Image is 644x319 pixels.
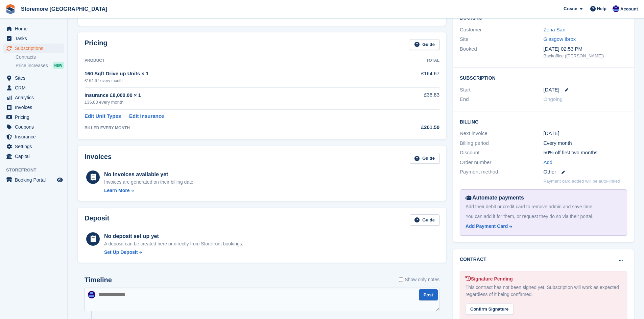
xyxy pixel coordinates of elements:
[3,175,64,185] a: menu
[544,96,563,102] span: Ongoing
[3,24,64,33] a: menu
[88,291,95,298] img: Angela
[544,86,559,94] time: 2025-08-15 00:00:00 UTC
[3,34,64,43] a: menu
[15,175,55,185] span: Booking Portal
[15,132,55,141] span: Insurance
[544,139,627,147] div: Every month
[104,170,195,179] div: No invoices available yet
[129,112,164,120] a: Edit Insurance
[16,62,48,69] span: Price increases
[104,187,129,194] div: Learn More
[466,213,621,220] div: You can add it for them, or request they do so via their portal.
[399,276,403,283] input: Show only notes
[85,78,373,84] div: £164.67 every month
[466,302,513,308] a: Confirm Signature
[3,122,64,132] a: menu
[15,93,55,102] span: Analytics
[544,149,627,157] div: 50% off first two months
[85,99,373,106] div: £36.83 every month
[85,112,121,120] a: Edit Unit Types
[85,70,373,78] div: 160 Sqft Drive up Units × 1
[104,249,243,256] a: Set Up Deposit
[460,118,627,125] h2: Billing
[16,62,64,69] a: Price increases NEW
[3,73,64,83] a: menu
[3,112,64,122] a: menu
[564,5,577,12] span: Create
[544,36,576,42] a: Glasgow Ibrox
[544,53,627,59] div: Backoffice ([PERSON_NAME])
[460,86,543,94] div: Start
[620,6,638,12] span: Account
[466,303,513,315] div: Confirm Signature
[613,5,619,12] img: Angela
[15,122,55,132] span: Coupons
[16,54,64,60] a: Contracts
[419,289,438,300] button: Post
[3,103,64,112] a: menu
[373,124,439,131] div: £201.50
[544,159,553,166] a: Add
[15,73,55,83] span: Sites
[56,176,64,184] a: Preview store
[15,24,55,33] span: Home
[466,275,621,283] div: Signature Pending
[460,130,543,137] div: Next invoice
[15,152,55,161] span: Capital
[466,194,621,202] div: Automate payments
[104,249,138,256] div: Set Up Deposit
[373,87,439,109] td: £36.83
[104,240,243,247] p: A deposit can be created here or directly from Storefront bookings.
[3,152,64,161] a: menu
[399,276,439,283] label: Show only notes
[544,27,566,32] a: Zena San
[15,34,55,43] span: Tasks
[104,179,195,186] div: Invoices are generated on their billing date.
[410,39,439,50] a: Guide
[85,91,373,99] div: Insurance £8,000.00 × 1
[85,125,373,131] div: BILLED EVERY MONTH
[597,5,606,12] span: Help
[460,26,543,34] div: Customer
[460,35,543,43] div: Site
[3,93,64,102] a: menu
[460,168,543,176] div: Payment method
[15,142,55,151] span: Settings
[410,153,439,164] a: Guide
[466,203,621,210] div: Add their debit or credit card to remove admin and save time.
[460,149,543,157] div: Discount
[460,96,543,103] div: End
[373,55,439,66] th: Total
[53,62,64,69] div: NEW
[18,3,110,15] a: Storemore [GEOGRAPHIC_DATA]
[15,112,55,122] span: Pricing
[544,178,620,185] p: Payment card added will be auto-linked
[544,45,627,53] div: [DATE] 02:53 PM
[460,139,543,147] div: Billing period
[15,103,55,112] span: Invoices
[466,223,619,230] a: Add Payment Card
[5,4,16,14] img: stora-icon-8386f47178a22dfd0bd8f6a31ec36ba5ce8667c1dd55bd0f319d3a0aa187defe.svg
[544,168,627,176] div: Other
[3,44,64,53] a: menu
[104,187,195,194] a: Learn More
[544,130,627,137] div: [DATE]
[466,284,621,298] div: This contract has not been signed yet. Subscription will work as expected regardless of it being ...
[3,83,64,92] a: menu
[460,256,486,263] h2: Contract
[466,223,508,230] div: Add Payment Card
[15,83,55,92] span: CRM
[85,214,109,225] h2: Deposit
[85,39,108,50] h2: Pricing
[85,276,112,284] h2: Timeline
[3,132,64,141] a: menu
[373,66,439,87] td: £164.67
[15,44,55,53] span: Subscriptions
[85,55,373,66] th: Product
[460,159,543,166] div: Order number
[3,142,64,151] a: menu
[6,167,67,174] span: Storefront
[85,153,112,164] h2: Invoices
[410,214,439,225] a: Guide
